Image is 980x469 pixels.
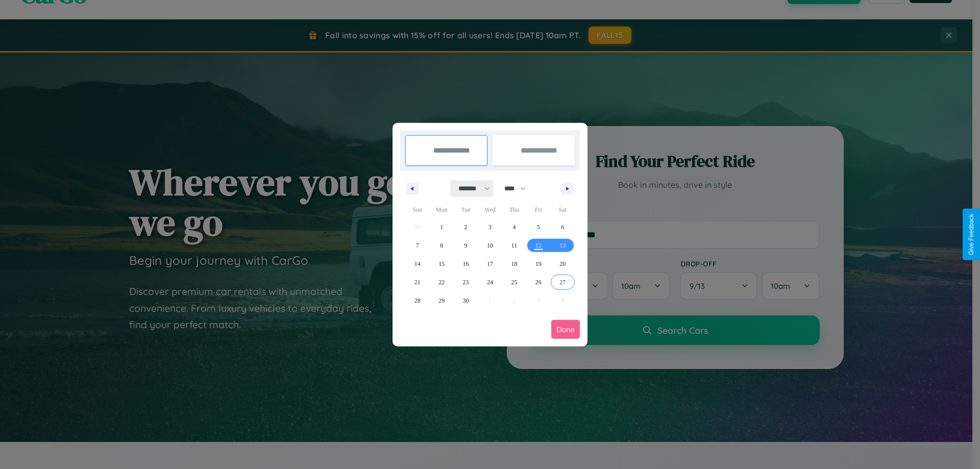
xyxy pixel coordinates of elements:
span: 23 [463,273,469,291]
div: Give Feedback [968,214,975,255]
span: 24 [487,273,493,291]
span: 18 [511,255,517,273]
span: Sun [405,202,429,218]
span: 27 [559,273,566,291]
button: 3 [478,218,502,236]
span: 2 [464,218,468,236]
button: 9 [454,236,478,255]
button: Done [551,320,580,339]
button: 2 [454,218,478,236]
span: 29 [438,291,445,310]
span: 17 [487,255,493,273]
button: 15 [429,255,453,273]
span: 7 [416,236,419,255]
button: 4 [502,218,526,236]
span: 1 [440,218,443,236]
span: 28 [414,291,421,310]
span: 8 [440,236,443,255]
button: 13 [551,236,575,255]
span: 20 [559,255,566,273]
span: 14 [414,255,421,273]
span: Mon [429,202,453,218]
button: 7 [405,236,429,255]
span: 13 [559,236,566,255]
button: 19 [526,255,550,273]
span: 30 [463,291,469,310]
button: 18 [502,255,526,273]
span: 4 [512,218,516,236]
button: 14 [405,255,429,273]
button: 10 [478,236,502,255]
button: 23 [454,273,478,291]
span: 9 [464,236,468,255]
span: 15 [438,255,445,273]
span: Fri [526,202,550,218]
button: 8 [429,236,453,255]
button: 5 [526,218,550,236]
span: Sat [551,202,575,218]
button: 26 [526,273,550,291]
span: 5 [537,218,540,236]
button: 17 [478,255,502,273]
span: 16 [463,255,469,273]
span: 21 [414,273,421,291]
button: 11 [502,236,526,255]
span: 10 [487,236,493,255]
span: 19 [535,255,542,273]
button: 30 [454,291,478,310]
button: 24 [478,273,502,291]
button: 1 [429,218,453,236]
button: 21 [405,273,429,291]
button: 16 [454,255,478,273]
button: 25 [502,273,526,291]
span: 3 [488,218,492,236]
span: 12 [535,236,542,255]
button: 22 [429,273,453,291]
button: 6 [551,218,575,236]
span: 26 [535,273,542,291]
span: Tue [454,202,478,218]
button: 12 [526,236,550,255]
span: Wed [478,202,502,218]
button: 28 [405,291,429,310]
button: 27 [551,273,575,291]
span: 22 [438,273,445,291]
button: 20 [551,255,575,273]
span: 6 [561,218,564,236]
button: 29 [429,291,453,310]
span: 11 [511,236,518,255]
span: Thu [502,202,526,218]
span: 25 [511,273,517,291]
